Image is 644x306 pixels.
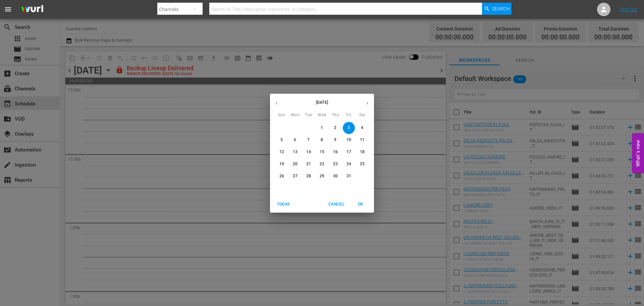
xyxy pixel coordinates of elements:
p: 28 [306,173,311,179]
button: 9 [329,134,341,146]
p: 6 [294,137,296,143]
p: 11 [360,137,365,143]
button: 11 [356,134,368,146]
button: 25 [356,158,368,170]
p: 10 [346,137,351,143]
button: 3 [343,122,355,134]
button: 27 [289,170,301,182]
button: 14 [303,146,315,158]
p: 23 [333,161,338,167]
span: Fri [343,112,355,119]
p: 1 [321,125,323,131]
p: 13 [293,149,298,155]
p: 7 [307,137,310,143]
p: [DATE] [283,99,361,105]
button: 10 [343,134,355,146]
p: 24 [346,161,351,167]
button: Cancel [326,199,347,210]
p: 18 [360,149,365,155]
button: 1 [316,122,328,134]
p: 16 [333,149,338,155]
button: Today [273,199,294,210]
span: Sun [276,112,288,119]
button: 13 [289,146,301,158]
button: 2 [329,122,341,134]
span: Tue [303,112,315,119]
p: 5 [280,137,283,143]
button: 29 [316,170,328,182]
p: 26 [279,173,284,179]
p: 15 [320,149,324,155]
button: 4 [356,122,368,134]
button: 16 [329,146,341,158]
button: 18 [356,146,368,158]
span: Search [492,3,510,15]
p: 27 [293,173,298,179]
button: 26 [276,170,288,182]
button: 7 [303,134,315,146]
p: 4 [361,125,363,131]
span: Today [275,201,291,208]
p: 30 [333,173,338,179]
button: 22 [316,158,328,170]
button: 23 [329,158,341,170]
button: 20 [289,158,301,170]
p: 12 [279,149,284,155]
a: Sign Out [620,7,638,12]
p: 29 [320,173,324,179]
button: 12 [276,146,288,158]
p: 14 [306,149,311,155]
button: 30 [329,170,341,182]
button: 24 [343,158,355,170]
span: Wed [316,112,328,119]
button: 17 [343,146,355,158]
button: OK [350,199,371,210]
button: 6 [289,134,301,146]
button: 21 [303,158,315,170]
button: 5 [276,134,288,146]
span: Cancel [328,201,344,208]
span: Sat [356,112,368,119]
span: OK [353,201,369,208]
p: 22 [320,161,324,167]
button: 8 [316,134,328,146]
p: 17 [346,149,351,155]
p: 8 [321,137,323,143]
button: 19 [276,158,288,170]
p: 21 [306,161,311,167]
button: 31 [343,170,355,182]
button: 28 [303,170,315,182]
img: ans4CAIJ8jUAAAAAAAAAAAAAAAAAAAAAAAAgQb4GAAAAAAAAAAAAAAAAAAAAAAAAJMjXAAAAAAAAAAAAAAAAAAAAAAAAgAT5G... [16,2,48,17]
p: 25 [360,161,365,167]
p: 9 [334,137,336,143]
p: 19 [279,161,284,167]
p: 20 [293,161,298,167]
button: Open Feedback Widget [632,133,644,173]
p: 31 [346,173,351,179]
span: Thu [329,112,341,119]
span: Mon [289,112,301,119]
span: menu [4,5,12,13]
p: 2 [334,125,336,131]
p: 3 [347,125,350,131]
button: 15 [316,146,328,158]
